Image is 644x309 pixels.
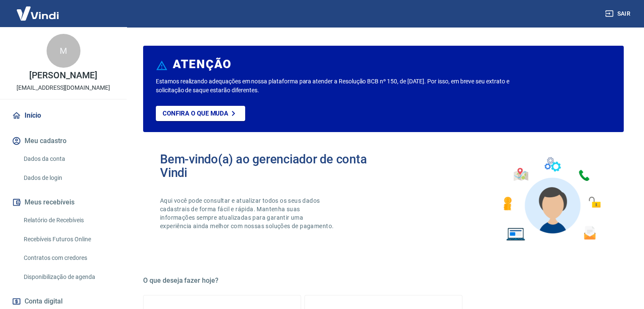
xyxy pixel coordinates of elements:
[143,276,624,285] h5: O que deseja fazer hoje?
[10,132,116,150] button: Meu cadastro
[163,110,228,117] p: Confira o que muda
[47,34,80,68] div: M
[20,249,116,267] a: Contratos com credores
[20,212,116,229] a: Relatório de Recebíveis
[10,0,65,26] img: Vindi
[156,106,245,121] a: Confira o que muda
[25,295,63,307] span: Conta digital
[20,231,116,248] a: Recebíveis Futuros Online
[603,6,634,22] button: Sair
[20,169,116,187] a: Dados de login
[160,196,335,230] p: Aqui você pode consultar e atualizar todos os seus dados cadastrais de forma fácil e rápida. Mant...
[160,152,384,179] h2: Bem-vindo(a) ao gerenciador de conta Vindi
[10,106,116,125] a: Início
[29,71,97,80] p: [PERSON_NAME]
[496,152,607,246] img: Imagem de um avatar masculino com diversos icones exemplificando as funcionalidades do gerenciado...
[173,60,232,69] h6: ATENÇÃO
[17,83,110,92] p: [EMAIL_ADDRESS][DOMAIN_NAME]
[20,150,116,168] a: Dados da conta
[10,193,116,212] button: Meus recebíveis
[156,77,520,95] p: Estamos realizando adequações em nossa plataforma para atender a Resolução BCB nº 150, de [DATE]....
[20,268,116,286] a: Disponibilização de agenda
